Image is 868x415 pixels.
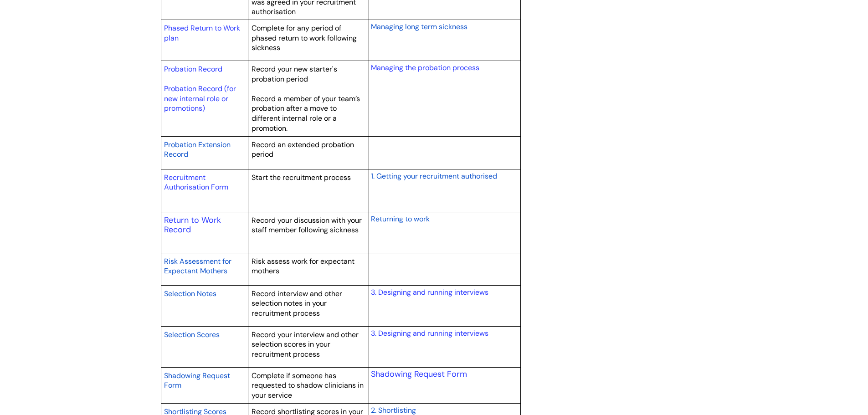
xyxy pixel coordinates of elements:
[252,371,364,400] span: Complete if someone has requested to shadow clinicians in your service
[371,287,488,297] a: 3. Designing and running interviews
[164,256,231,276] span: Risk Assessment for Expectant Mothers
[371,63,479,72] a: Managing the probation process
[164,330,220,339] span: Selection Scores
[252,330,359,359] span: Record your interview and other selection scores in your recruitment process
[252,289,342,318] span: Record interview and other selection notes in your recruitment process
[164,23,240,43] a: Phased Return to Work plan
[371,369,467,379] a: Shadowing Request Form
[252,23,357,52] span: Complete for any period of phased return to work following sickness
[371,171,497,181] span: 1. Getting your recruitment authorised
[371,213,430,224] a: Returning to work
[371,405,416,415] span: 2. Shortlisting
[164,256,231,277] a: Risk Assessment for Expectant Mothers
[164,329,220,340] a: Selection Scores
[371,328,488,338] a: 3. Designing and running interviews
[371,170,497,181] a: 1. Getting your recruitment authorised
[252,140,354,159] span: Record an extended probation period
[252,215,362,235] span: Record your discussion with your staff member following sickness
[371,21,467,32] a: Managing long term sickness
[252,256,354,276] span: Risk assess work for expectant mothers
[164,215,221,236] a: Return to Work Record
[252,94,360,133] span: Record a member of your team’s probation after a move to different internal role or a promotion.
[164,371,230,390] span: Shadowing Request Form
[164,139,231,160] a: Probation Extension Record
[164,288,216,299] a: Selection Notes
[164,173,228,192] a: Recruitment Authorisation Form
[164,370,230,391] a: Shadowing Request Form
[164,140,231,159] span: Probation Extension Record
[371,214,430,224] span: Returning to work
[164,84,236,113] a: Probation Record (for new internal role or promotions)
[371,22,467,31] span: Managing long term sickness
[164,64,222,74] a: Probation Record
[252,64,337,84] span: Record your new starter's probation period
[252,173,351,182] span: Start the recruitment process
[164,289,216,298] span: Selection Notes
